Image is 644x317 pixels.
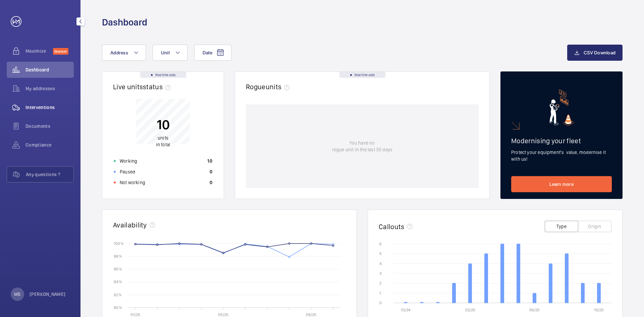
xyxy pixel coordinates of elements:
text: 0 [379,301,382,305]
span: Maximize [25,48,53,54]
p: Not working [120,179,145,186]
span: CSV Download [584,50,615,55]
text: 09/25 [306,312,316,317]
span: Address [110,50,128,55]
text: 96 % [114,267,122,271]
button: Address [102,45,146,61]
img: marketing-card.svg [549,89,574,126]
div: Real time data [140,72,186,78]
span: My addresses [25,85,74,92]
text: 4 [379,261,382,266]
text: 10/24 [401,308,411,312]
p: Protect your equipment's value, modernise it with us! [511,149,612,162]
div: Real time data [339,72,385,78]
h1: Dashboard [102,16,147,29]
text: 02/25 [465,308,475,312]
span: Interventions [25,104,74,111]
span: Discover [53,48,68,55]
p: in total [156,135,170,148]
button: Type [545,221,578,232]
text: 05/25 [218,312,228,317]
span: Documents [25,123,74,129]
span: Any questions ? [26,171,73,178]
text: 94 % [114,279,122,284]
p: Working [120,158,137,164]
text: 90 % [114,305,122,310]
button: CSV Download [567,45,623,61]
span: units [158,135,168,141]
text: 100 % [114,241,124,246]
p: Paused [120,168,135,175]
text: 92 % [114,292,122,297]
span: units [266,83,292,91]
h2: Availability [113,221,147,229]
p: 10 [156,116,170,133]
p: You have no rogue unit in the last 30 days [332,140,392,153]
span: status [143,83,173,91]
p: [PERSON_NAME] [30,291,66,298]
p: MS [14,291,20,298]
text: 98 % [114,254,122,259]
span: Compliance [25,142,74,148]
text: 1 [379,291,381,296]
text: 01/25 [130,312,140,317]
text: 10/25 [594,308,604,312]
text: 5 [379,251,382,256]
button: Date [194,45,231,61]
a: Learn more [511,176,612,192]
h2: Callouts [379,222,405,231]
button: Unit [153,45,187,61]
text: 3 [379,271,382,276]
text: 2 [379,281,381,285]
p: 10 [207,158,212,164]
text: 6 [379,242,382,246]
h2: Live units [113,83,173,91]
text: 06/25 [529,308,540,312]
span: Dashboard [25,66,74,73]
span: Unit [161,50,170,55]
p: 0 [210,168,212,175]
h2: Rogue [246,83,292,91]
span: Date [203,50,212,55]
button: Origin [578,221,611,232]
p: 0 [210,179,212,186]
h2: Modernising your fleet [511,137,612,145]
